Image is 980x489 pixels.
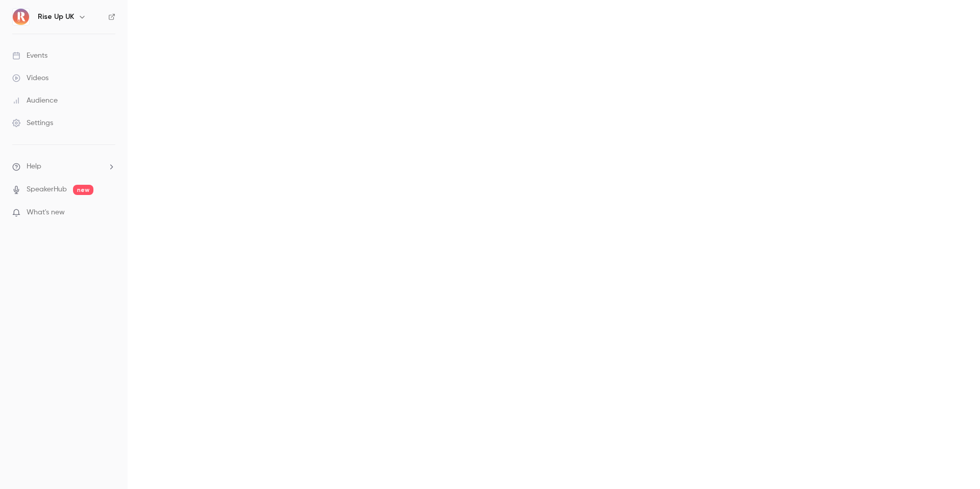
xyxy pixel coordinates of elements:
[13,9,29,25] img: Rise Up UK
[27,161,41,172] span: Help
[73,185,93,195] span: new
[27,207,65,218] span: What's new
[12,73,48,83] div: Videos
[12,95,58,106] div: Audience
[38,12,74,22] h6: Rise Up UK
[12,51,47,61] div: Events
[27,184,67,195] a: SpeakerHub
[12,161,115,172] li: help-dropdown-opener
[12,118,53,128] div: Settings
